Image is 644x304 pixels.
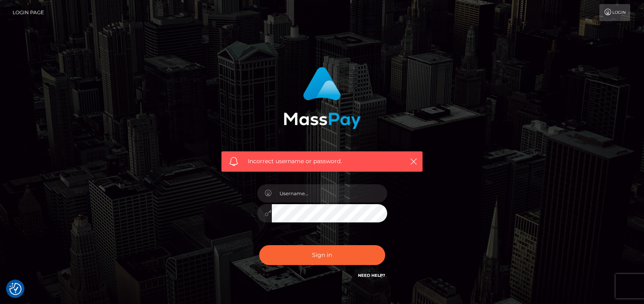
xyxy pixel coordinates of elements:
button: Sign in [259,245,385,265]
a: Need Help? [358,273,385,278]
img: MassPay Login [284,67,361,129]
img: Revisit consent button [9,283,22,295]
span: Incorrect username or password. [248,157,396,166]
a: Login Page [13,4,44,21]
input: Username... [272,184,387,203]
a: Login [599,4,630,21]
button: Consent Preferences [9,283,22,295]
